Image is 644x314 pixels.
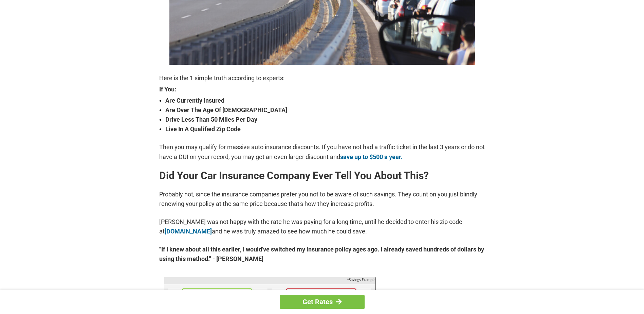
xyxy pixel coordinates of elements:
strong: Are Over The Age Of [DEMOGRAPHIC_DATA] [165,105,485,115]
a: Get Rates [280,295,365,309]
strong: Drive Less Than 50 Miles Per Day [165,115,485,124]
p: Then you may qualify for massive auto insurance discounts. If you have not had a traffic ticket i... [159,142,485,161]
p: Here is the 1 simple truth according to experts: [159,73,485,83]
strong: If You: [159,86,485,92]
strong: Are Currently Insured [165,96,485,105]
strong: Live In A Qualified Zip Code [165,124,485,134]
a: save up to $500 a year. [340,153,403,160]
strong: "If I knew about all this earlier, I would've switched my insurance policy ages ago. I already sa... [159,245,485,264]
a: [DOMAIN_NAME] [165,228,212,235]
h2: Did Your Car Insurance Company Ever Tell You About This? [159,170,485,181]
p: [PERSON_NAME] was not happy with the rate he was paying for a long time, until he decided to ente... [159,217,485,236]
p: Probably not, since the insurance companies prefer you not to be aware of such savings. They coun... [159,190,485,209]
